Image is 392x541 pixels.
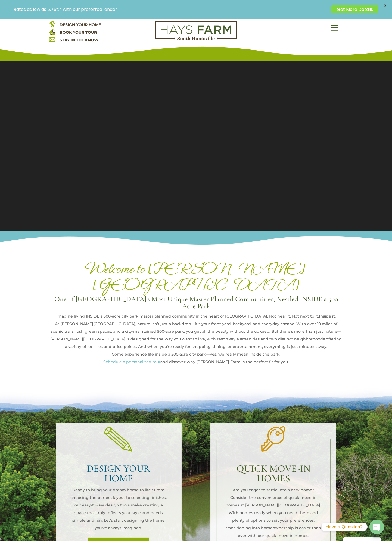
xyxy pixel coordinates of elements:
[155,37,237,42] a: hays farm homes huntsville development
[49,350,343,358] div: Come experience life inside a 500-acre city park—yes, we really mean inside the park.
[60,30,97,35] a: BOOK YOUR TOUR
[319,314,335,319] strong: Inside it
[225,464,322,486] h2: QUICK MOVE-IN HOMES
[49,21,55,27] img: design your home
[60,22,101,27] a: DESIGN YOUR HOME
[49,358,343,366] p: and discover why [PERSON_NAME] Farm is the perfect fit for you.
[70,464,167,486] h2: DESIGN YOUR HOME
[70,486,167,532] p: Ready to bring your dream home to life? From choosing the perfect layout to selecting finishes, o...
[225,486,322,539] p: Are you eager to settle into a new home? Consider the convenience of quick move-in homes at [PERS...
[331,5,378,13] a: Get More Details
[14,7,329,12] p: Rates as low as 5.75%* with our preferred lender
[49,312,343,320] div: Imagine living INSIDE a 500-acre city park master planned community in the heart of [GEOGRAPHIC_D...
[49,320,343,350] div: At [PERSON_NAME][GEOGRAPHIC_DATA], nature isn’t just a backdrop—it’s your front yard, backyard, a...
[103,359,160,364] a: Schedule a personalized tour
[49,296,343,312] h3: One of [GEOGRAPHIC_DATA]’s Most Unique Master Planned Communities, Nestled INSIDE a 500 Acre Park
[381,1,389,10] span: X
[60,38,98,42] a: STAY IN THE KNOW
[49,29,55,35] img: book your home tour
[155,21,237,41] img: Logo
[49,261,343,296] h1: Welcome to [PERSON_NAME][GEOGRAPHIC_DATA]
